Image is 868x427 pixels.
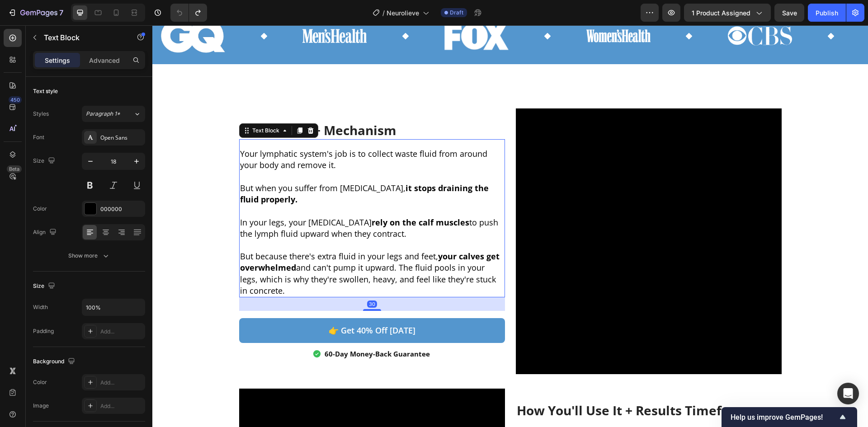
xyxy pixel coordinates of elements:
p: But when you suffer from [MEDICAL_DATA], [88,157,352,180]
span: Neurolieve [387,8,419,18]
div: Font [33,133,44,141]
div: Add... [100,402,143,410]
p: 60-Day Money-Back Guarantee [172,323,278,335]
p: In your legs, your [MEDICAL_DATA] to push the lymph fluid upward when they contract. [88,192,352,214]
button: 1 product assigned [684,4,771,22]
div: Size [33,280,57,292]
div: Show more [68,251,110,260]
input: Auto [82,299,145,315]
button: Paragraph 1* [82,106,145,122]
div: 30 [215,275,225,282]
div: Add... [100,379,143,387]
strong: it stops draining the fluid properly. [88,157,336,179]
span: Draft [450,9,463,17]
p: Advanced [89,56,120,65]
span: Save [782,9,797,17]
div: Image [33,402,49,410]
span: Paragraph 1* [86,110,120,118]
div: Background [33,356,77,368]
div: Size [33,155,57,167]
h2: Root Cause + Mechanism [87,96,353,114]
h2: How You'll Use It + Results Timeframe [363,376,629,394]
button: Save [774,4,804,22]
div: Align [33,226,58,239]
div: Styles [33,110,49,118]
div: Color [33,378,47,386]
button: Show more [33,248,145,264]
p: Text Block [44,32,121,43]
div: Open Intercom Messenger [837,383,859,404]
div: Text style [33,87,58,95]
div: Width [33,303,48,311]
p: But because there's extra fluid in your legs and feet, and can't pump it upward. The fluid pools ... [88,225,352,271]
strong: your calves get overwhelmed [88,225,347,248]
p: 7 [59,7,63,18]
p: 👉 get 40% off [DATE] [176,300,263,310]
span: Help us improve GemPages! [731,413,837,422]
iframe: Design area [152,25,868,427]
strong: rely on the calf muscles [219,192,317,202]
div: 000000 [100,205,143,213]
button: Publish [808,4,846,22]
div: Padding [33,327,54,335]
span: / [382,8,385,18]
button: Show survey - Help us improve GemPages! [731,412,848,422]
div: Undo/Redo [170,4,207,22]
button: 7 [4,4,67,22]
div: Rich Text Editor. Editing area: main [87,122,353,272]
a: 👉 get 40% off [DATE] [87,293,353,318]
div: Publish [816,8,838,18]
div: 450 [9,96,22,103]
p: Settings [45,56,70,65]
div: Beta [7,165,22,173]
p: Your lymphatic system's job is to collect waste fluid from around your body and remove it. [88,123,352,145]
div: Open Sans [100,134,143,142]
span: 1 product assigned [692,8,750,18]
div: Add... [100,328,143,336]
div: Text Block [98,101,129,109]
div: Color [33,205,47,213]
video: Video [363,83,629,349]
